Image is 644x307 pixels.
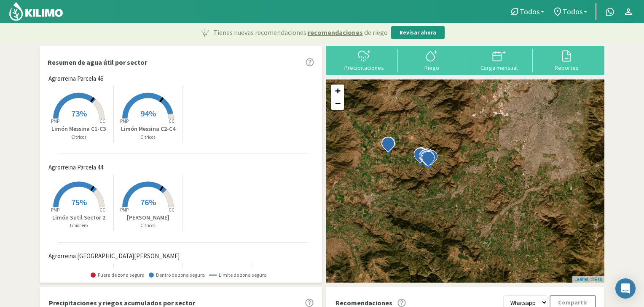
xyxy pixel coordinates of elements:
p: Citricos [44,134,113,141]
button: Riego [398,49,465,71]
tspan: PMP [120,118,129,124]
div: | © [572,276,604,283]
div: Carga mensual [468,65,530,71]
a: Leaflet [574,277,588,282]
tspan: PMP [120,207,129,213]
div: Riego [400,65,463,71]
span: recomendaciones [308,27,363,37]
span: Límite de zona segura [209,272,267,278]
tspan: CC [99,118,105,124]
tspan: PMP [51,207,59,213]
a: Zoom out [331,97,344,110]
button: Precipitaciones [330,49,398,71]
button: Carga mensual [465,49,533,71]
span: 73% [71,108,87,119]
span: 94% [140,108,156,119]
p: Revisar ahora [400,29,436,37]
span: Agrorreina Parcela 46 [48,74,103,84]
p: [PERSON_NAME] [114,213,183,222]
span: 76% [140,197,156,207]
button: Revisar ahora [391,26,445,40]
tspan: CC [169,118,175,124]
span: Dentro de zona segura [149,272,205,278]
a: Esri [594,277,602,282]
p: Limón Messina C2-C4 [114,124,183,133]
img: Kilimo [8,1,64,21]
span: 75% [71,197,87,207]
span: Todos [520,7,540,16]
a: Zoom in [331,85,344,97]
span: Agrorreina Parcela 44 [48,163,103,172]
tspan: CC [99,207,105,213]
p: Citricos [114,134,183,141]
p: Citricos [114,222,183,229]
p: Limonero [44,222,113,229]
tspan: PMP [51,118,59,124]
p: Limón Messina C1-C3 [44,124,113,133]
span: Agrorreina [GEOGRAPHIC_DATA][PERSON_NAME] [48,251,180,261]
span: Fuera de zona segura [91,272,145,278]
p: Limón Sutil Sector 2 [44,213,113,222]
p: Tienes nuevas recomendaciones [213,27,388,37]
div: Reportes [535,65,598,71]
span: de riego [364,27,388,37]
span: Todos [563,7,583,16]
p: Resumen de agua útil por sector [48,57,147,67]
div: Precipitaciones [333,65,395,71]
button: Reportes [533,49,600,71]
div: Open Intercom Messenger [615,278,636,299]
tspan: CC [169,207,175,213]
